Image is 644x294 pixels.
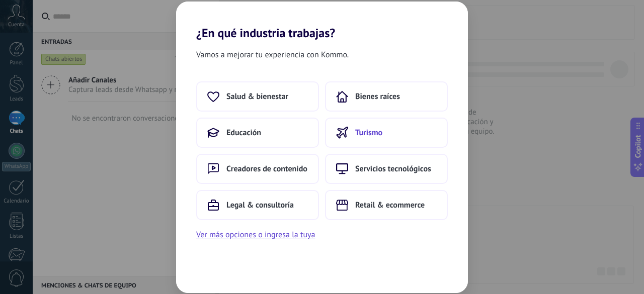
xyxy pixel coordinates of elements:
button: Bienes raíces [325,81,448,112]
h2: ¿En qué industria trabajas? [176,2,468,40]
span: Turismo [355,128,382,138]
span: Creadores de contenido [226,164,307,174]
span: Educación [226,128,261,138]
button: Salud & bienestar [196,81,319,112]
span: Vamos a mejorar tu experiencia con Kommo. [196,48,349,61]
span: Salud & bienestar [226,91,288,102]
button: Turismo [325,118,448,148]
button: Servicios tecnológicos [325,154,448,184]
span: Legal & consultoría [226,200,294,210]
span: Retail & ecommerce [355,200,425,210]
button: Retail & ecommerce [325,190,448,220]
button: Ver más opciones o ingresa la tuya [196,228,315,241]
span: Bienes raíces [355,91,400,102]
button: Educación [196,118,319,148]
button: Creadores de contenido [196,154,319,184]
button: Legal & consultoría [196,190,319,220]
span: Servicios tecnológicos [355,164,431,174]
